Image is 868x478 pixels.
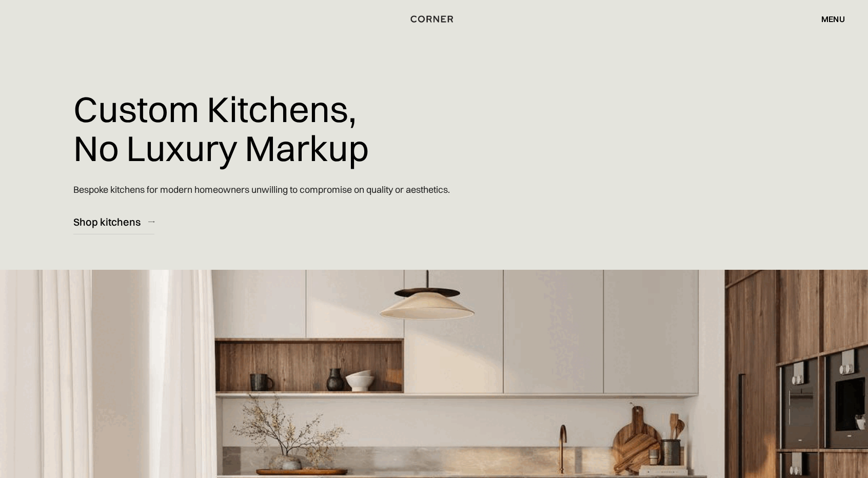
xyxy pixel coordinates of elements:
h1: Custom Kitchens, No Luxury Markup [73,82,369,175]
div: menu [821,15,845,23]
div: Shop kitchens [73,215,141,229]
div: menu [811,10,845,28]
p: Bespoke kitchens for modern homeowners unwilling to compromise on quality or aesthetics. [73,175,450,204]
a: home [398,12,470,26]
a: Shop kitchens [73,209,154,234]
